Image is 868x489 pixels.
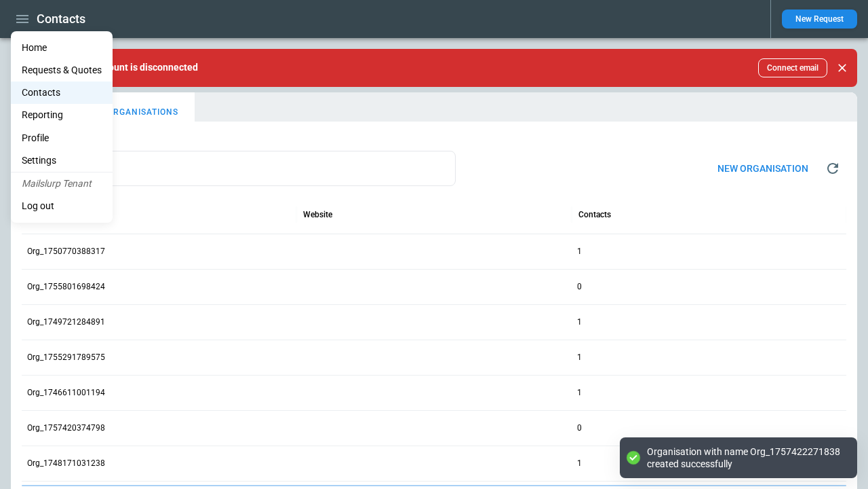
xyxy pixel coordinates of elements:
[11,81,113,104] a: Contacts
[11,195,113,217] li: Log out
[11,149,113,172] a: Settings
[11,104,113,126] a: Reporting
[11,37,113,59] a: Home
[11,59,113,81] a: Requests & Quotes
[11,127,113,149] a: Profile
[11,173,113,195] li: Mailslurp Tenant
[647,446,844,470] div: Organisation with name Org_1757422271838 created successfully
